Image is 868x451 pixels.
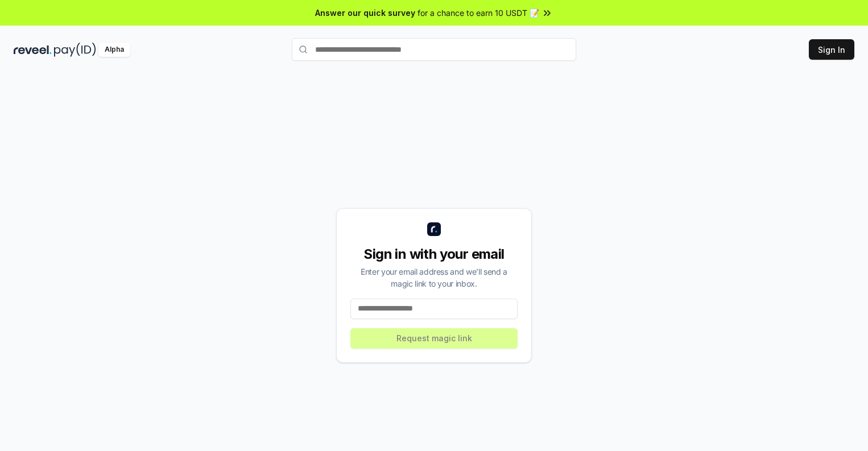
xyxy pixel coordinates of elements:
[427,222,441,236] img: logo_small
[809,39,854,60] button: Sign In
[315,7,415,19] span: Answer our quick survey
[350,266,518,289] div: Enter your email address and we’ll send a magic link to your inbox.
[54,43,96,57] img: pay_id
[350,245,518,263] div: Sign in with your email
[14,43,52,57] img: reveel_dark
[98,43,130,57] div: Alpha
[418,7,539,19] span: for a chance to earn 10 USDT 📝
